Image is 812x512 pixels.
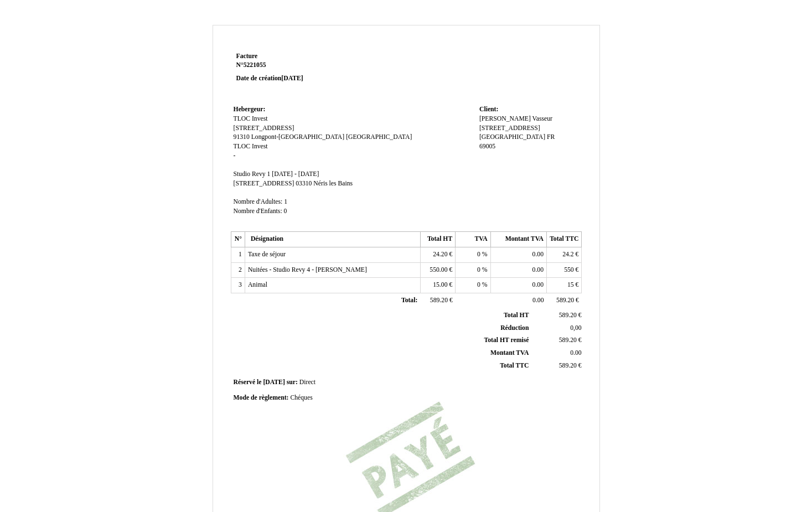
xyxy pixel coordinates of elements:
td: € [531,309,583,322]
span: 589.20 [556,297,574,304]
td: 1 [231,247,245,263]
strong: Date de création [236,75,303,82]
span: Animal [248,281,267,288]
span: Nombre d'Adultes: [234,198,283,205]
span: [GEOGRAPHIC_DATA] [346,133,412,141]
td: % [456,247,490,263]
span: 15.00 [433,281,447,288]
th: TVA [456,232,490,247]
span: 0 [477,266,480,273]
span: 589.20 [559,312,577,319]
span: 550.00 [430,266,447,273]
span: 24.2 [562,251,573,258]
td: € [420,262,455,278]
th: Désignation [245,232,420,247]
span: 589.20 [559,337,577,344]
span: Total TTC [500,362,529,369]
td: % [456,262,490,278]
span: Chéques [290,394,312,401]
span: Total HT remisé [484,337,529,344]
td: € [531,359,583,372]
td: € [547,293,582,309]
span: 0.00 [532,297,544,304]
span: Client: [479,106,498,113]
td: € [547,262,582,278]
th: Total TTC [547,232,582,247]
span: 24.20 [433,251,447,258]
span: Total: [401,297,417,304]
td: € [420,293,455,309]
span: Réservé le [234,379,262,386]
span: [PERSON_NAME] [479,115,531,122]
td: € [531,334,583,347]
td: € [420,247,455,263]
span: Nombre d'Enfants: [234,208,282,215]
span: [GEOGRAPHIC_DATA] [479,133,545,141]
td: % [456,278,490,293]
span: Mode de règlement: [234,394,289,401]
span: [STREET_ADDRESS] [234,180,294,187]
span: Longpont-[GEOGRAPHIC_DATA] [251,133,345,141]
span: 550 [564,266,574,273]
span: 0.00 [532,281,544,288]
span: Néris les Bains [313,180,353,187]
span: Invest [252,143,268,150]
span: 0.00 [532,266,544,273]
td: 3 [231,278,245,293]
span: Réduction [500,324,529,332]
span: Direct [299,379,316,386]
span: 0 [284,208,287,215]
span: Nuitées - Studio Revy 4 - [PERSON_NAME] [248,266,367,273]
td: € [420,278,455,293]
span: [STREET_ADDRESS] [234,125,294,132]
span: [STREET_ADDRESS] [479,125,540,132]
span: [DATE] [263,379,285,386]
span: Montant TVA [490,349,529,356]
span: 0 [477,251,480,258]
span: 03310 [296,180,312,187]
span: 15 [567,281,574,288]
span: 69005 [479,143,495,150]
span: Hebergeur: [234,106,266,113]
span: Vasseur [532,115,552,122]
span: [DATE] [281,75,303,82]
span: TLOC Invest [234,115,268,122]
span: 0 [477,281,480,288]
span: Facture [236,53,258,60]
span: 589.20 [559,362,577,369]
th: Montant TVA [490,232,546,247]
span: Total HT [504,312,529,319]
span: 1 [284,198,287,205]
span: TLOC [234,143,251,150]
span: Studio Revy 1 [234,170,271,178]
span: 589.20 [430,297,448,304]
td: € [547,247,582,263]
span: FR [547,133,555,141]
td: € [547,278,582,293]
span: 0.00 [532,251,544,258]
strong: N° [236,61,369,70]
span: 91310 [234,133,250,141]
span: 5221055 [244,61,266,69]
span: [DATE] - [DATE] [272,170,319,178]
span: 0,00 [570,324,581,332]
span: 0.00 [570,349,581,356]
th: N° [231,232,245,247]
td: 2 [231,262,245,278]
span: - [234,152,236,159]
th: Total HT [420,232,455,247]
span: Taxe de séjour [248,251,286,258]
span: sur: [287,379,298,386]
